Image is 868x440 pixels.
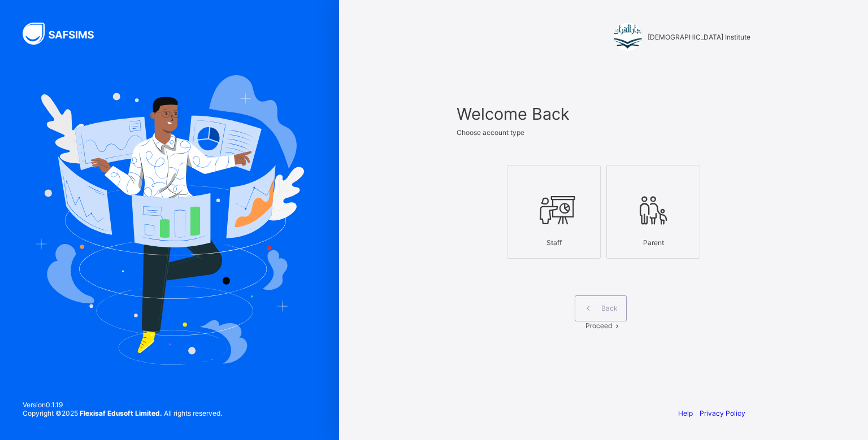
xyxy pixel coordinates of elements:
[23,400,222,409] span: Version 0.1.19
[80,409,162,417] strong: Flexisaf Edusoft Limited.
[585,321,612,330] span: Proceed
[513,233,594,252] div: Staff
[23,23,107,45] img: SAFSIMS Logo
[23,409,222,417] span: Copyright © 2025 All rights reserved.
[601,304,618,312] span: Back
[678,409,693,417] a: Help
[613,233,694,252] div: Parent
[700,409,745,417] a: Privacy Policy
[648,33,750,41] span: [DEMOGRAPHIC_DATA] Institute
[457,104,750,124] span: Welcome Back
[35,75,304,364] img: Hero Image
[457,128,524,137] span: Choose account type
